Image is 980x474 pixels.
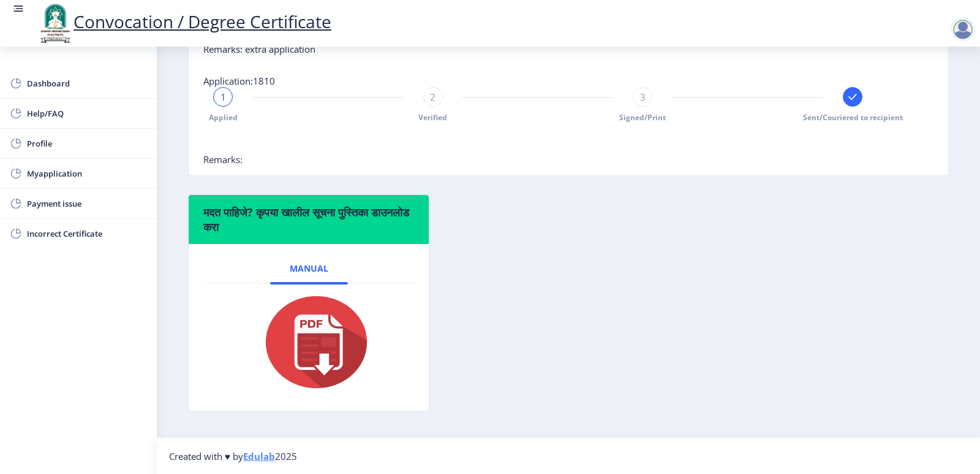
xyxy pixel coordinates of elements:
span: 3 [640,91,646,103]
span: Myapplication [27,166,147,181]
h6: मदत पाहिजे? कृपया खालील सूचना पुस्तिका डाउनलोड करा [203,205,414,234]
span: Help/FAQ [27,106,147,121]
span: Remarks: extra application [203,43,315,55]
span: Dashboard [27,76,147,91]
span: Signed/Print [619,112,666,123]
a: Manual [270,254,348,283]
span: Application:1810 [203,75,275,87]
span: 1 [221,91,226,103]
a: Convocation / Degree Certificate [37,10,331,33]
span: Manual [290,264,328,273]
a: Edulab [243,450,275,462]
span: Created with ♥ by 2025 [169,450,297,462]
img: pdf.png [247,293,370,391]
span: 2 [430,91,435,103]
img: logo [37,2,73,44]
span: Sent/Couriered to recipient [803,112,903,123]
span: Applied [209,112,238,123]
span: Incorrect Certificate [27,226,147,241]
span: Verified [418,112,447,123]
span: Remarks: [203,153,243,166]
span: Payment issue [27,196,147,211]
span: Profile [27,136,147,151]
